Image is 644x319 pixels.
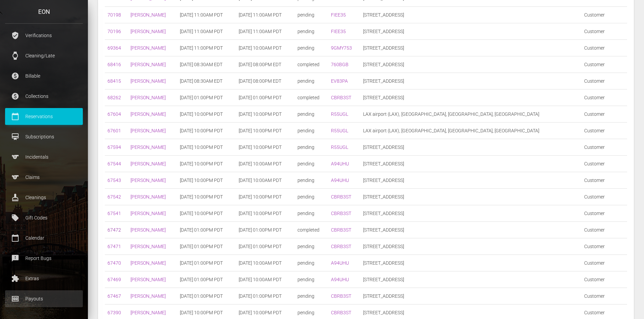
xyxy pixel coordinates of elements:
[581,106,627,123] td: Customer
[10,213,78,223] p: Gift Codes
[5,209,83,226] a: local_offer Gift Codes
[581,73,627,89] td: Customer
[10,253,78,263] p: Report Bugs
[581,40,627,56] td: Customer
[108,178,121,183] a: 67543
[236,106,295,123] td: [DATE] 10:00PM PDT
[236,255,295,271] td: [DATE] 10:00AM PDT
[5,169,83,186] a: sports Claims
[108,62,121,67] a: 68416
[10,71,78,81] p: Billable
[331,310,351,315] a: CBRB3ST
[177,189,236,205] td: [DATE] 10:00PM PDT
[581,156,627,172] td: Customer
[177,40,236,56] td: [DATE] 11:00PM PDT
[108,244,121,249] a: 67471
[177,156,236,172] td: [DATE] 10:00PM PDT
[360,288,581,304] td: [STREET_ADDRESS]
[177,56,236,73] td: [DATE] 08:30AM EDT
[360,139,581,156] td: [STREET_ADDRESS]
[236,172,295,189] td: [DATE] 10:00AM PDT
[360,73,581,89] td: [STREET_ADDRESS]
[108,277,121,282] a: 67469
[360,172,581,189] td: [STREET_ADDRESS]
[236,222,295,238] td: [DATE] 01:00PM PDT
[236,271,295,288] td: [DATE] 10:00AM PDT
[331,277,349,282] a: A94UHU
[295,73,328,89] td: pending
[331,161,349,166] a: A94UHU
[130,78,166,84] a: [PERSON_NAME]
[581,222,627,238] td: Customer
[581,123,627,139] td: Customer
[10,294,78,304] p: Payouts
[10,91,78,101] p: Collections
[236,156,295,172] td: [DATE] 10:00AM PDT
[581,288,627,304] td: Customer
[360,7,581,23] td: [STREET_ADDRESS]
[130,161,166,166] a: [PERSON_NAME]
[581,205,627,222] td: Customer
[130,45,166,51] a: [PERSON_NAME]
[360,189,581,205] td: [STREET_ADDRESS]
[331,260,349,266] a: A94UHU
[177,7,236,23] td: [DATE] 11:00AM PDT
[108,128,121,133] a: 67601
[295,56,328,73] td: completed
[5,27,83,44] a: verified_user Verifications
[5,128,83,145] a: card_membership Subscriptions
[108,45,121,51] a: 69364
[5,47,83,64] a: watch Cleaning/Late
[130,12,166,18] a: [PERSON_NAME]
[331,211,351,216] a: CBRB3ST
[5,270,83,287] a: extension Extras
[5,250,83,267] a: feedback Report Bugs
[360,156,581,172] td: [STREET_ADDRESS]
[295,205,328,222] td: pending
[581,189,627,205] td: Customer
[108,144,121,150] a: 67594
[5,88,83,105] a: paid Collections
[236,189,295,205] td: [DATE] 10:00PM PDT
[5,290,83,307] a: money Payouts
[331,128,348,133] a: R55UGL
[10,111,78,122] p: Reservations
[5,230,83,246] a: calendar_today Calendar
[360,40,581,56] td: [STREET_ADDRESS]
[130,293,166,299] a: [PERSON_NAME]
[130,178,166,183] a: [PERSON_NAME]
[295,89,328,106] td: completed
[295,139,328,156] td: pending
[331,194,351,200] a: CBRB3ST
[295,106,328,123] td: pending
[108,211,121,216] a: 67541
[331,29,346,34] a: FIEE35
[10,51,78,61] p: Cleaning/Late
[10,233,78,243] p: Calendar
[10,172,78,182] p: Claims
[236,73,295,89] td: [DATE] 08:00PM EDT
[10,192,78,203] p: Cleanings
[130,62,166,67] a: [PERSON_NAME]
[108,161,121,166] a: 67544
[130,194,166,200] a: [PERSON_NAME]
[295,189,328,205] td: pending
[130,29,166,34] a: [PERSON_NAME]
[331,178,349,183] a: A94UHU
[295,123,328,139] td: pending
[236,123,295,139] td: [DATE] 10:00PM PDT
[331,144,348,150] a: R55UGL
[108,194,121,200] a: 67542
[360,238,581,255] td: [STREET_ADDRESS]
[331,227,351,233] a: CBRB3ST
[360,255,581,271] td: [STREET_ADDRESS]
[295,172,328,189] td: pending
[236,7,295,23] td: [DATE] 11:00AM PDT
[295,288,328,304] td: pending
[177,73,236,89] td: [DATE] 08:30AM EDT
[130,211,166,216] a: [PERSON_NAME]
[5,108,83,125] a: calendar_today Reservations
[108,95,121,100] a: 68262
[236,23,295,40] td: [DATE] 11:00AM PDT
[581,56,627,73] td: Customer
